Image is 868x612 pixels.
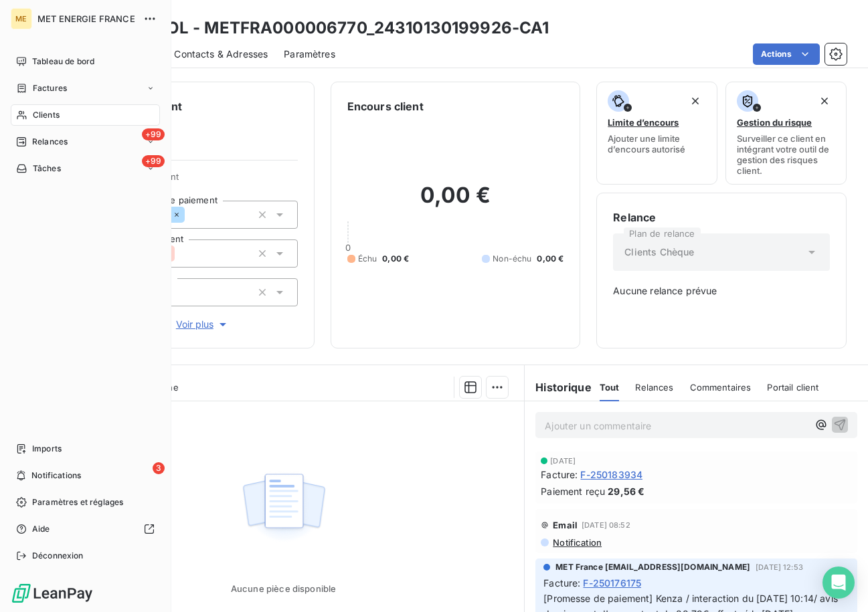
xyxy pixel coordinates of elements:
input: Ajouter une valeur [185,209,195,221]
span: Échu [358,253,377,265]
span: +99 [142,155,165,167]
span: Notification [551,537,602,548]
span: Paiement reçu [541,484,605,498]
span: Paramètres et réglages [32,496,123,508]
span: Voir plus [176,318,230,331]
h6: Historique [525,379,592,395]
span: Paramètres [284,47,335,61]
span: Tableau de bord [32,56,94,68]
span: MET France [EMAIL_ADDRESS][DOMAIN_NAME] [555,561,750,573]
button: Gestion du risqueSurveiller ce client en intégrant votre outil de gestion des risques client. [725,82,847,185]
span: Non-échu [493,253,531,265]
span: Tout [600,382,620,393]
h2: 0,00 € [347,182,564,222]
span: [DATE] [550,457,576,465]
span: +99 [142,128,165,140]
span: Relances [635,382,673,393]
span: MET ENERGIE FRANCE [37,13,135,24]
span: Propriétés Client [108,171,298,190]
h6: Informations client [81,98,298,114]
h6: Encours client [347,98,424,114]
span: Limite d’encours [608,117,679,128]
button: Actions [753,43,820,65]
h6: Relance [613,209,830,225]
span: Aucune relance prévue [613,284,830,298]
button: Limite d’encoursAjouter une limite d’encours autorisé [596,82,717,185]
span: Portail client [767,382,818,393]
input: Ajouter une valeur [175,247,185,260]
span: 3 [153,462,165,474]
span: 0,00 € [382,253,409,265]
span: 29,56 € [608,484,644,498]
div: ME [11,8,32,29]
span: Tâches [33,163,61,175]
span: Déconnexion [32,550,84,562]
img: Empty state [241,466,327,549]
h3: MARSOL - METFRA000006770_24310130199926-CA1 [118,16,549,40]
span: Commentaires [690,382,752,393]
span: Factures [33,82,67,94]
span: Relances [32,136,68,148]
span: [DATE] 12:53 [756,563,803,571]
span: F-250176175 [583,576,641,590]
span: Facture : [543,576,580,590]
button: Voir plus [108,317,298,332]
span: Email [553,520,578,530]
span: Ajouter une limite d’encours autorisé [608,133,706,155]
span: Gestion du risque [737,117,812,128]
span: Aide [32,523,50,535]
span: Facture : [541,468,578,482]
span: 0 [345,242,351,253]
span: Contacts & Adresses [174,47,268,61]
span: Surveiller ce client en intégrant votre outil de gestion des risques client. [737,133,835,176]
div: Open Intercom Messenger [822,567,855,599]
span: [DATE] 08:52 [582,521,630,529]
span: 0,00 € [537,253,563,265]
a: Aide [11,518,160,540]
span: Notifications [31,470,81,482]
span: Clients [33,109,60,121]
span: Aucune pièce disponible [231,583,336,594]
span: Clients Chèque [624,245,694,259]
span: Imports [32,443,62,455]
img: Logo LeanPay [11,583,94,604]
span: F-250183934 [580,468,642,482]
